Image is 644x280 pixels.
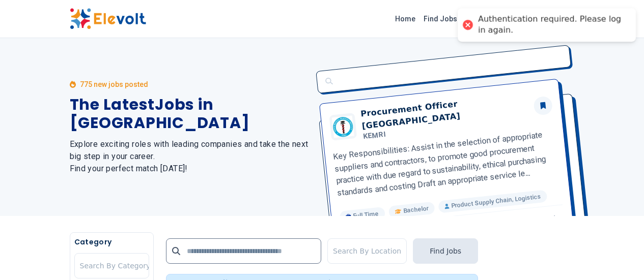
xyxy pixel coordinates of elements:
[413,238,478,264] button: Find Jobs
[70,138,310,175] h2: Explore exciting roles with leading companies and take the next big step in your career. Find you...
[478,14,626,36] div: Authentication required. Please log in again.
[74,237,149,247] h5: Category
[70,8,146,29] img: Elevolt
[80,79,148,89] p: 775 new jobs posted
[419,11,461,27] a: Find Jobs
[391,11,419,27] a: Home
[70,96,310,132] h1: The Latest Jobs in [GEOGRAPHIC_DATA]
